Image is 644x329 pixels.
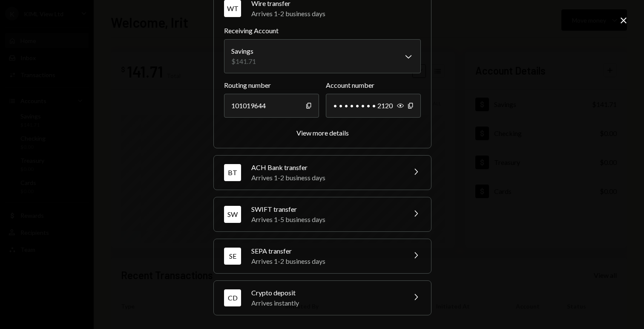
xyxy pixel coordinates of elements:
[224,248,241,265] div: SE
[214,281,431,315] button: CDCrypto depositArrives instantly
[214,197,431,231] button: SWSWIFT transferArrives 1-5 business days
[224,289,241,306] div: CD
[251,256,400,266] div: Arrives 1-2 business days
[224,26,421,36] label: Receiving Account
[224,206,241,223] div: SW
[251,214,400,225] div: Arrives 1-5 business days
[251,298,400,308] div: Arrives instantly
[251,162,400,173] div: ACH Bank transfer
[224,94,319,118] div: 101019644
[326,94,421,118] div: • • • • • • • • 2120
[224,80,319,90] label: Routing number
[224,39,421,73] button: Receiving Account
[224,26,421,138] div: WTWire transferArrives 1-2 business days
[224,164,241,181] div: BT
[251,204,400,214] div: SWIFT transfer
[251,9,421,19] div: Arrives 1-2 business days
[214,156,431,190] button: BTACH Bank transferArrives 1-2 business days
[326,80,421,90] label: Account number
[251,173,400,183] div: Arrives 1-2 business days
[214,239,431,273] button: SESEPA transferArrives 1-2 business days
[296,129,349,137] div: View more details
[251,246,400,256] div: SEPA transfer
[296,129,349,138] button: View more details
[251,288,400,298] div: Crypto deposit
